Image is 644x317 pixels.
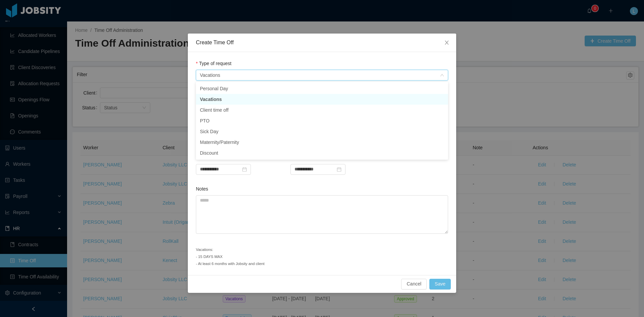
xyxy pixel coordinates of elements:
div: Create Time Off [196,39,448,46]
i: icon: calendar [242,167,247,172]
label: Notes [196,186,208,192]
li: Discount [196,148,448,158]
li: PTO [196,115,448,126]
div: Vacations [200,70,220,80]
button: Close [437,34,456,52]
textarea: Notes [196,195,448,234]
i: icon: calendar [337,167,341,172]
i: icon: close [444,40,449,45]
li: Client time off [196,105,448,115]
button: Save [429,279,451,289]
button: Cancel [401,279,427,289]
label: End Date [290,155,313,160]
li: Maternity/Paternity [196,137,448,148]
li: Sick Day [196,126,448,137]
label: Start Date [196,155,220,160]
small: Vacations: - 15 DAYS MAX - At least 6 months with Jobsity and client [196,248,265,266]
li: Vacations [196,94,448,105]
label: Type of request [196,61,231,66]
li: Personal Day [196,83,448,94]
